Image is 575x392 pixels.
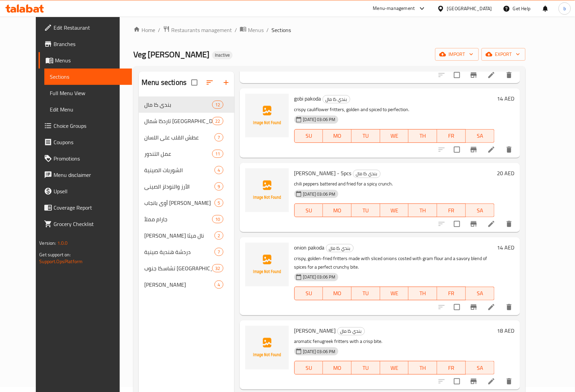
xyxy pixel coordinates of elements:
[437,287,466,300] button: FR
[50,73,127,81] span: Sections
[380,361,409,375] button: WE
[300,116,338,123] span: [DATE] 03:06 PM
[323,95,350,103] span: بندي كا مال
[450,217,464,231] span: Select to update
[139,94,234,296] nav: Menu sections
[466,373,482,390] button: Branch-specific-item
[326,244,354,252] div: بندي كا مال
[409,129,437,143] button: TH
[450,142,464,157] span: Select to update
[326,206,349,215] span: MO
[50,89,127,97] span: Full Menu View
[39,36,132,52] a: Branches
[215,232,223,239] span: 2
[212,102,223,108] span: 12
[212,151,223,157] span: 11
[380,129,409,143] button: WE
[139,195,234,211] div: أوي بانجاب [PERSON_NAME]5
[215,282,223,288] span: 4
[294,203,323,217] button: SU
[435,48,479,61] button: import
[139,276,234,293] div: [PERSON_NAME]4
[338,327,365,335] span: بندي كا مال
[294,93,321,104] span: gobi pakoda
[501,373,517,390] button: delete
[39,134,132,150] a: Coupons
[54,138,127,146] span: Coupons
[450,68,464,82] span: Select to update
[383,131,406,141] span: WE
[54,203,127,212] span: Coverage Report
[450,374,464,389] span: Select to update
[294,242,325,253] span: onion pakoda
[248,26,264,34] span: Menus
[294,105,495,114] p: crispy cauliflower fritters, golden and spiced to perfection.
[144,281,215,289] span: [PERSON_NAME]
[245,326,289,370] img: methi pakoda
[39,216,132,232] a: Grocery Checklist
[139,244,234,260] div: دردشة هندية صينية7
[487,220,496,228] a: Edit menu item
[337,327,365,335] div: بندي كا مال
[139,146,234,162] div: عمل التندور11
[44,85,132,101] a: Full Menu View
[380,287,409,300] button: WE
[326,363,349,373] span: MO
[441,50,473,59] span: import
[294,254,495,271] p: crispy, golden-fried fritters made with sliced onions costed with gram flour and a savory blend o...
[218,74,234,91] button: Add section
[144,281,215,289] div: بيو دي ديسي دال
[294,129,323,143] button: SU
[266,26,269,34] li: /
[469,288,492,298] span: SA
[44,101,132,118] a: Edit Menu
[411,363,434,373] span: TH
[487,71,496,79] a: Edit menu item
[215,248,223,256] div: items
[294,180,495,188] p: chili peppers battered and fried for a spicy crunch.
[466,67,482,83] button: Branch-specific-item
[409,203,437,217] button: TH
[352,361,380,375] button: TU
[144,264,212,272] div: تشاسكا جنوب الهند
[44,69,132,85] a: Sections
[142,77,187,88] h2: Menu sections
[297,206,321,215] span: SU
[144,231,215,240] span: [PERSON_NAME] نال ميثا
[326,244,353,252] span: بندي كا مال
[54,154,127,163] span: Promotions
[212,101,223,109] div: items
[497,168,515,178] h6: 20 AED
[144,166,215,174] span: الشوربات الصينية
[54,122,127,130] span: Choice Groups
[139,211,234,227] div: جارام مملأ10
[437,361,466,375] button: FR
[39,183,132,199] a: Upsell
[294,287,323,300] button: SU
[144,215,212,223] div: جارام مملأ
[447,5,492,12] div: [GEOGRAPHIC_DATA]
[323,361,352,375] button: MO
[215,249,223,255] span: 7
[354,131,378,141] span: TU
[57,239,68,247] span: 1.0.0
[139,96,234,113] div: بندي كا مال12
[235,26,237,34] li: /
[212,150,223,158] div: items
[139,178,234,195] div: الأرز والنودلز الصيني9
[297,363,321,373] span: SU
[469,206,492,215] span: SA
[215,199,223,207] div: items
[501,299,517,315] button: delete
[215,133,223,141] div: items
[133,26,525,34] nav: breadcrumb
[409,361,437,375] button: TH
[487,303,496,311] a: Edit menu item
[373,4,415,13] div: Menu-management
[39,19,132,36] a: Edit Restaurant
[411,288,434,298] span: TH
[240,26,264,34] a: Menus
[294,168,352,178] span: [PERSON_NAME] - 5pcs
[497,326,515,335] h6: 18 AED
